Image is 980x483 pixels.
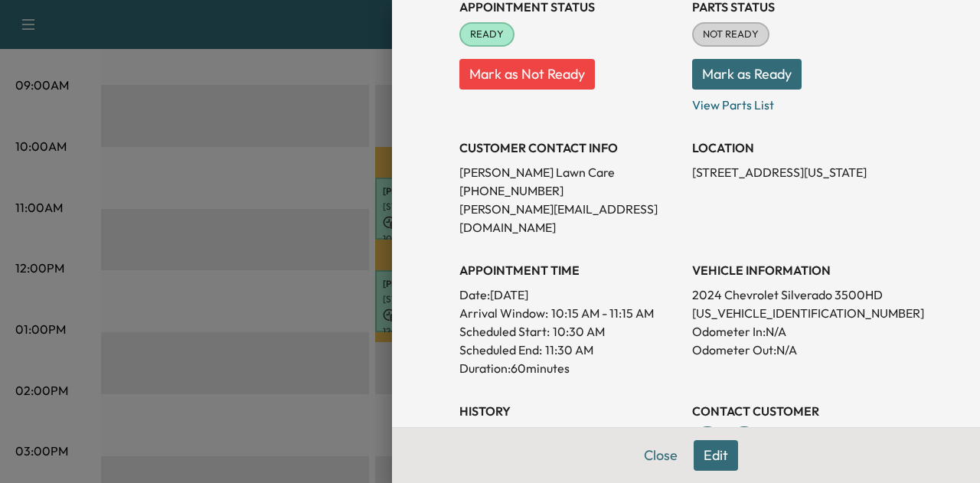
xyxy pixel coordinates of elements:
[692,59,802,90] button: Mark as Ready
[459,359,680,377] p: Duration: 60 minutes
[694,27,768,42] span: NOT READY
[692,341,913,359] p: Odometer Out: N/A
[692,286,913,304] p: 2024 Chevrolet Silverado 3500HD
[692,90,913,114] p: View Parts List
[692,261,913,279] h3: VEHICLE INFORMATION
[459,322,550,341] p: Scheduled Start:
[459,163,680,181] p: [PERSON_NAME] Lawn Care
[692,402,913,420] h3: CONTACT CUSTOMER
[459,426,680,445] p: Created By : [PERSON_NAME]
[694,440,738,471] button: Edit
[459,304,680,322] p: Arrival Window:
[553,322,605,341] p: 10:30 AM
[551,304,654,322] span: 10:15 AM - 11:15 AM
[459,261,680,279] h3: APPOINTMENT TIME
[459,59,595,90] button: Mark as Not Ready
[459,200,680,237] p: [PERSON_NAME][EMAIL_ADDRESS][DOMAIN_NAME]
[461,27,513,42] span: READY
[459,402,680,420] h3: History
[692,163,913,181] p: [STREET_ADDRESS][US_STATE]
[692,304,913,322] p: [US_VEHICLE_IDENTIFICATION_NUMBER]
[459,286,680,304] p: Date: [DATE]
[459,139,680,157] h3: CUSTOMER CONTACT INFO
[459,341,542,359] p: Scheduled End:
[545,341,593,359] p: 11:30 AM
[634,440,688,471] button: Close
[459,181,680,200] p: [PHONE_NUMBER]
[692,322,913,341] p: Odometer In: N/A
[692,139,913,157] h3: LOCATION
